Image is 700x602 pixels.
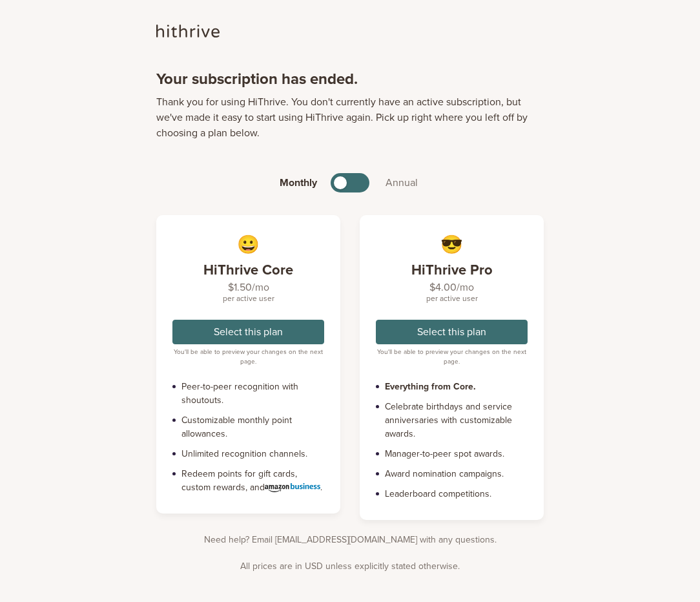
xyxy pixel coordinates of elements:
span: Help [29,9,56,21]
strong: Everything from Core. [385,381,476,392]
h1: Your subscription has ended. [156,70,544,89]
li: Peer-to-peer recognition with shoutouts. [172,377,324,410]
button: Select this plan [172,320,324,344]
li: Celebrate birthdays and service anniversaries with customizable awards. [376,397,528,444]
small: per active user [376,294,528,303]
li: Manager-to-peer spot awards. [376,444,528,464]
div: You'll be able to preview your changes on the next page. [376,348,528,367]
p: All prices are in USD unless explicitly stated otherwise. [156,559,544,573]
img: hithrive-logo-dark.4eb238aa.svg [156,25,220,37]
h4: $1.50/mo [172,282,324,304]
button: Select this plan [376,320,528,344]
div: You'll be able to preview your changes on the next page. [172,348,324,367]
span: Monthly [276,175,321,191]
i: 😎 [440,231,464,258]
p: Need help? Email [EMAIL_ADDRESS][DOMAIN_NAME] with any questions. [156,533,544,546]
h3: HiThrive Pro [376,262,528,278]
li: Unlimited recognition channels. [172,444,324,464]
small: per active user [172,294,324,303]
img: amazon-business.de434970.svg [265,483,320,492]
li: Redeem points for gift cards, custom rewards, and . [172,464,324,497]
li: Leaderboard competitions. [376,484,528,504]
h3: HiThrive Core [172,262,324,278]
span: Annual [379,175,424,191]
li: Award nomination campaigns. [376,464,528,484]
li: Customizable monthly point allowances. [172,410,324,444]
p: Thank you for using HiThrive. You don't currently have an active subscription, but we've made it ... [156,94,544,141]
i: 😀 [237,231,260,258]
h4: $4.00/mo [376,282,528,304]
